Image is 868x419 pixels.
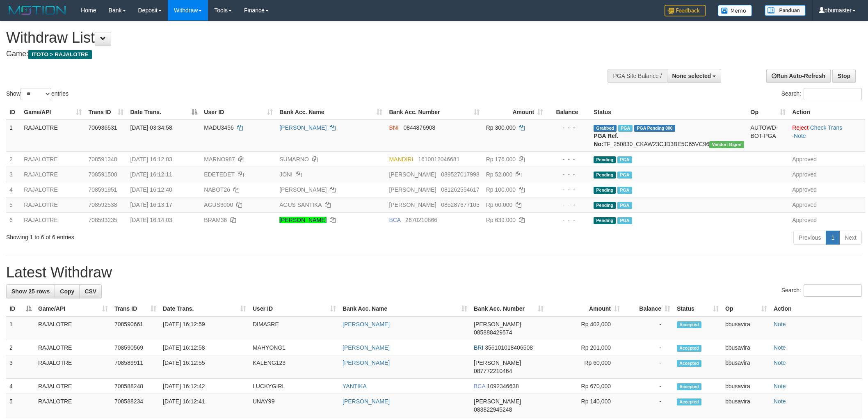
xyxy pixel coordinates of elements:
[709,141,744,148] span: Vendor URL: https://checkout31.1velocity.biz
[590,105,747,120] th: Status
[6,230,356,241] div: Showing 1 to 6 of 6 entries
[550,216,587,224] div: - - -
[474,383,485,389] span: BCA
[35,379,111,394] td: RAJALOTRE
[793,231,826,245] a: Previous
[487,383,519,389] span: Copy 1092346638 to clipboard
[677,360,701,367] span: Accepted
[249,379,339,394] td: LUCKYGIRL
[774,321,786,327] a: Note
[339,301,471,316] th: Bank Acc. Name: activate to sort column ascending
[547,379,623,394] td: Rp 670,000
[804,284,862,297] input: Search:
[204,201,233,208] span: AGUS3000
[722,379,770,394] td: bbusavira
[794,133,806,139] a: Note
[789,212,865,227] td: Approved
[722,340,770,355] td: bbusavira
[111,340,160,355] td: 708590569
[21,167,85,182] td: RAJALOTRE
[774,383,786,389] a: Note
[204,186,230,193] span: NABOT26
[623,379,674,394] td: -
[343,344,390,351] a: [PERSON_NAME]
[617,202,632,209] span: PGA
[88,156,117,163] span: 708591348
[389,217,400,223] span: BCA
[634,125,675,132] span: PGA Pending
[765,5,806,16] img: panduan.png
[770,301,862,316] th: Action
[789,120,865,152] td: · ·
[483,105,547,120] th: Amount: activate to sort column ascending
[474,368,512,374] span: Copy 087772210464 to clipboard
[486,156,516,163] span: Rp 176.000
[623,340,674,355] td: -
[594,187,616,194] span: Pending
[486,217,516,223] span: Rp 639.000
[11,288,50,295] span: Show 25 rows
[810,124,843,131] a: Check Trans
[547,394,623,417] td: Rp 140,000
[781,88,862,100] label: Search:
[594,217,616,224] span: Pending
[594,133,618,147] b: PGA Ref. No:
[343,398,390,405] a: [PERSON_NAME]
[677,321,701,328] span: Accepted
[623,301,674,316] th: Balance: activate to sort column ascending
[486,186,516,193] span: Rp 100.000
[474,359,521,366] span: [PERSON_NAME]
[6,264,862,281] h1: Latest Withdraw
[130,201,172,208] span: [DATE] 16:13:17
[766,69,831,83] a: Run Auto-Refresh
[249,340,339,355] td: MAHYONG1
[130,217,172,223] span: [DATE] 16:14:03
[623,394,674,417] td: -
[6,355,35,379] td: 3
[279,124,327,131] a: [PERSON_NAME]
[792,124,809,131] a: Reject
[6,120,21,152] td: 1
[60,288,74,295] span: Copy
[85,288,96,295] span: CSV
[279,217,327,223] a: [PERSON_NAME]
[547,355,623,379] td: Rp 60,000
[594,172,616,179] span: Pending
[485,344,533,351] span: Copy 356101018406508 to clipboard
[677,398,701,405] span: Accepted
[21,182,85,197] td: RAJALOTRE
[474,398,521,405] span: [PERSON_NAME]
[249,301,339,316] th: User ID: activate to sort column ascending
[617,187,632,194] span: Marked by bbusavira
[204,217,227,223] span: BRAM36
[618,125,633,132] span: Marked by bbujamal
[88,186,117,193] span: 708591951
[21,197,85,212] td: RAJALOTRE
[550,201,587,209] div: - - -
[160,301,249,316] th: Date Trans.: activate to sort column ascending
[111,355,160,379] td: 708589911
[677,383,701,390] span: Accepted
[201,105,276,120] th: User ID: activate to sort column ascending
[279,171,292,178] a: JONI
[722,394,770,417] td: bbusavira
[405,217,437,223] span: Copy 2670210866 to clipboard
[418,156,459,163] span: Copy 1610012046681 to clipboard
[55,284,80,298] a: Copy
[747,105,789,120] th: Op: activate to sort column ascending
[781,284,862,297] label: Search:
[6,151,21,167] td: 2
[6,30,571,46] h1: Withdraw List
[441,186,479,193] span: Copy 081262554617 to clipboard
[160,340,249,355] td: [DATE] 16:12:58
[550,155,587,163] div: - - -
[343,321,390,327] a: [PERSON_NAME]
[389,124,398,131] span: BNI
[441,201,479,208] span: Copy 085287677105 to clipboard
[85,105,127,120] th: Trans ID: activate to sort column ascending
[160,394,249,417] td: [DATE] 16:12:41
[6,197,21,212] td: 5
[550,170,587,179] div: - - -
[249,316,339,340] td: DIMASRE
[389,201,436,208] span: [PERSON_NAME]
